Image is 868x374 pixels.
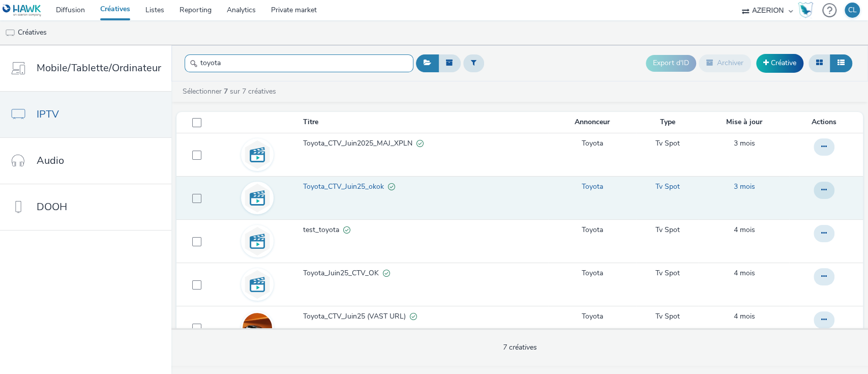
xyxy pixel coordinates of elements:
[789,112,863,133] th: Actions
[636,112,699,133] th: Type
[243,270,272,299] img: video.svg
[503,342,537,352] span: 7 créatives
[243,183,272,213] img: video.svg
[410,311,417,322] div: Valide
[848,3,857,18] div: CL
[548,112,636,133] th: Annonceur
[756,54,803,72] a: Créative
[581,225,603,235] a: Toyota
[699,54,751,72] button: Archiver
[303,182,547,197] a: Toyota_CTV_Juin25_okokValide
[37,199,67,214] span: DOOH
[303,268,547,283] a: Toyota_Juin25_CTV_OKValide
[5,28,15,38] img: tv
[303,138,416,149] span: Toyota_CTV_Juin2025_MAJ_XPLN
[185,54,413,72] input: Rechercher...
[733,138,755,148] span: 3 mois
[303,225,343,235] span: test_toyota
[830,54,852,72] button: Liste
[581,268,603,278] a: Toyota
[655,182,680,192] a: Tv Spot
[655,268,680,278] a: Tv Spot
[646,55,696,71] button: Export d'ID
[733,225,755,235] a: 13 juin 2025, 11:01
[388,182,395,192] div: Valide
[37,61,161,75] span: Mobile/Tablette/Ordinateur
[37,107,59,122] span: IPTV
[798,2,813,18] img: Hawk Academy
[243,140,272,169] img: video.svg
[733,268,755,278] span: 4 mois
[581,311,603,322] a: Toyota
[733,311,755,321] span: 4 mois
[303,268,383,278] span: Toyota_Juin25_CTV_OK
[733,268,755,278] a: 13 juin 2025, 11:00
[416,138,424,149] div: Valide
[37,153,64,168] span: Audio
[655,225,680,235] a: Tv Spot
[581,182,603,192] a: Toyota
[303,138,547,154] a: Toyota_CTV_Juin2025_MAJ_XPLNValide
[224,87,228,96] strong: 7
[798,2,817,18] a: Hawk Academy
[182,87,280,96] a: Sélectionner sur 7 créatives
[343,225,350,236] div: Valide
[809,54,830,72] button: Grille
[383,268,390,279] div: Valide
[733,225,755,235] span: 4 mois
[303,225,547,240] a: test_toyotaValide
[655,311,680,322] a: Tv Spot
[699,112,789,133] th: Mise à jour
[733,182,755,192] a: 13 juin 2025, 18:17
[302,112,548,133] th: Titre
[581,138,603,149] a: Toyota
[303,311,410,322] span: Toyota_CTV_Juin25 (VAST URL)
[655,138,680,149] a: Tv Spot
[733,311,755,322] a: 13 juin 2025, 10:41
[733,138,755,149] a: 16 juin 2025, 17:01
[303,182,388,192] span: Toyota_CTV_Juin25_okok
[243,226,272,256] img: video.svg
[3,4,42,17] img: undefined Logo
[303,311,547,327] a: Toyota_CTV_Juin25 (VAST URL)Valide
[243,313,272,342] img: dcc4aab8-428c-4975-8ae8-71391629df47.jpg
[733,182,755,191] span: 3 mois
